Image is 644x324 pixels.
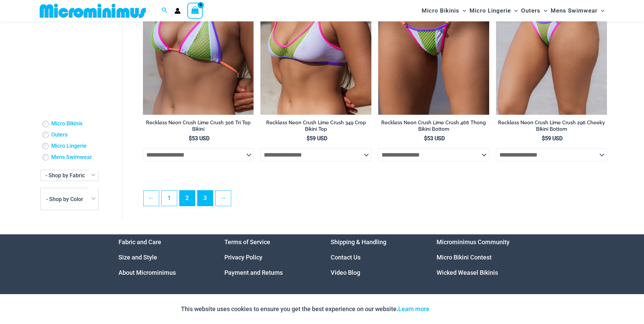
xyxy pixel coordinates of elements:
h2: Reckless Neon Crush Lime Crush 296 Cheeky Bikini Bottom [496,120,607,132]
a: Video Blog [331,269,360,276]
a: Shipping & Handling [331,238,386,246]
a: Page 3 [198,191,213,206]
nav: Menu [437,234,526,280]
span: Menu Toggle [597,2,604,19]
a: Page 1 [162,191,177,206]
a: Size and Style [118,254,157,261]
a: Micro BikinisMenu ToggleMenu Toggle [420,2,468,19]
span: Menu Toggle [511,2,518,19]
span: $ [542,135,545,142]
a: Search icon link [162,6,168,15]
a: ← [144,191,159,206]
h2: Reckless Neon Crush Lime Crush 466 Thong Bikini Bottom [378,120,489,132]
a: OutersMenu ToggleMenu Toggle [519,2,549,19]
a: Fabric and Care [118,238,161,246]
a: Account icon link [174,8,181,14]
nav: Product Pagination [143,190,607,210]
a: Micro Lingerie [51,143,87,150]
img: MM SHOP LOGO FLAT [37,3,149,18]
span: Page 2 [180,191,195,206]
a: Wicked Weasel Bikinis [437,269,498,276]
a: Mens Swimwear [51,154,92,161]
span: Menu Toggle [540,2,547,19]
span: - Shop by Fabric [41,170,98,181]
span: Micro Bikinis [422,2,459,19]
a: → [216,191,231,206]
h2: Reckless Neon Crush Lime Crush 306 Tri Top Bikini [143,120,254,132]
a: Privacy Policy [224,254,262,261]
aside: Footer Widget 4 [437,234,526,280]
span: $ [189,135,192,142]
a: Outers [51,131,68,139]
button: Accept [435,301,463,317]
h2: Reckless Neon Crush Lime Crush 349 Crop Bikini Top [260,120,371,132]
span: - Shop by Color [40,188,98,211]
bdi: 53 USD [189,135,209,142]
a: Learn more [398,305,429,312]
a: Payment and Returns [224,269,283,276]
a: Micro LingerieMenu ToggleMenu Toggle [468,2,519,19]
a: Microminimus Community [437,238,510,246]
bdi: 59 USD [307,135,327,142]
span: Mens Swimwear [551,2,597,19]
span: Menu Toggle [459,2,466,19]
a: View Shopping Cart, empty [187,3,203,18]
span: - Shop by Color [41,188,98,210]
aside: Footer Widget 3 [331,234,420,280]
nav: Menu [331,234,420,280]
nav: Menu [118,234,208,280]
a: About Microminimus [118,269,176,276]
span: Micro Lingerie [470,2,511,19]
a: Reckless Neon Crush Lime Crush 296 Cheeky Bikini Bottom [496,120,607,135]
nav: Menu [224,234,314,280]
a: Contact Us [331,254,361,261]
a: Reckless Neon Crush Lime Crush 349 Crop Bikini Top [260,120,371,135]
a: Mens SwimwearMenu ToggleMenu Toggle [549,2,606,19]
bdi: 59 USD [542,135,563,142]
bdi: 53 USD [424,135,445,142]
a: Terms of Service [224,238,270,246]
span: - Shop by Color [46,196,83,202]
a: Micro Bikini Contest [437,254,492,261]
a: Micro Bikinis [51,120,82,127]
p: This website uses cookies to ensure you get the best experience on our website. [181,304,429,314]
a: Reckless Neon Crush Lime Crush 466 Thong Bikini Bottom [378,120,489,135]
span: - Shop by Fabric [45,172,85,179]
aside: Footer Widget 2 [224,234,314,280]
span: $ [424,135,427,142]
span: - Shop by Fabric [40,170,98,181]
span: Outers [521,2,540,19]
span: $ [307,135,310,142]
nav: Site Navigation [419,1,607,20]
a: Reckless Neon Crush Lime Crush 306 Tri Top Bikini [143,120,254,135]
aside: Footer Widget 1 [118,234,208,280]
